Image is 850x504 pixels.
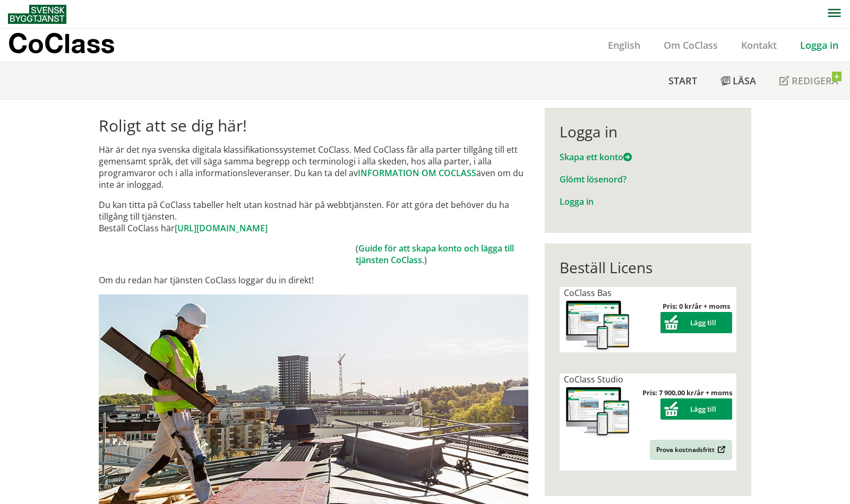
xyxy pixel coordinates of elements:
h1: Roligt att se dig här! [99,116,528,135]
a: Lägg till [660,318,732,327]
a: INFORMATION OM COCLASS [358,167,476,179]
span: CoClass Studio [564,373,623,385]
a: Start [657,62,709,99]
p: Du kan titta på CoClass tabeller helt utan kostnad här på webbtjänsten. För att göra det behöver ... [99,199,528,234]
button: Lägg till [660,312,732,333]
img: Svensk Byggtjänst [8,5,66,24]
p: CoClass [8,37,115,49]
a: Glömt lösenord? [560,173,626,185]
img: Outbound.png [716,446,726,454]
td: ( .) [356,242,528,266]
a: Prova kostnadsfritt [650,440,732,460]
span: Läsa [733,74,756,87]
a: Läsa [709,62,768,99]
a: Skapa ett konto [560,151,632,163]
a: English [596,39,652,51]
div: Logga in [560,123,736,141]
strong: Pris: 7 900,00 kr/år + moms [642,388,732,397]
span: CoClass Bas [564,287,612,299]
a: Om CoClass [652,39,729,51]
a: Guide för att skapa konto och lägga till tjänsten CoClass [356,242,514,266]
a: Lägg till [660,404,732,414]
span: Start [668,74,697,87]
a: Kontakt [729,39,788,51]
img: coclass-license.jpg [564,385,632,439]
a: Logga in [788,39,850,51]
button: Lägg till [660,398,732,420]
a: CoClass [8,29,138,62]
a: [URL][DOMAIN_NAME] [175,222,268,234]
strong: Pris: 0 kr/år + moms [663,301,730,311]
a: Logga in [560,196,594,207]
div: Beställ Licens [560,258,736,276]
p: Om du redan har tjänsten CoClass loggar du in direkt! [99,274,528,286]
img: coclass-license.jpg [564,299,632,352]
p: Här är det nya svenska digitala klassifikationssystemet CoClass. Med CoClass får alla parter till... [99,144,528,190]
